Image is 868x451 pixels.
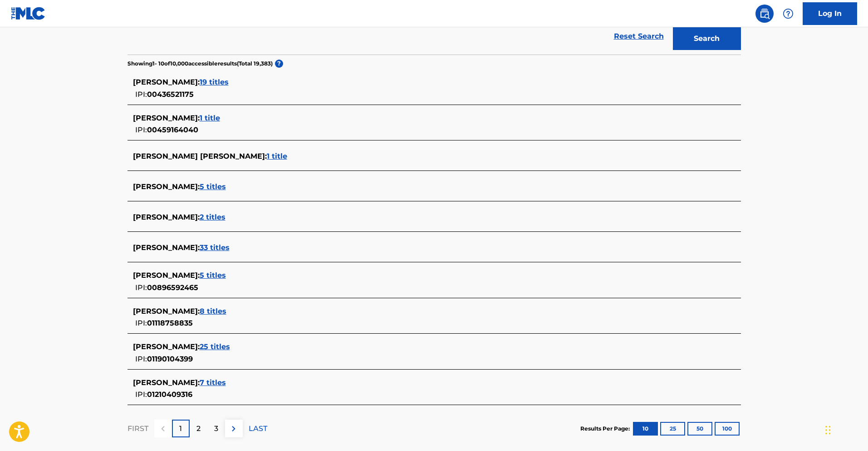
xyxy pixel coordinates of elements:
[11,7,46,20] img: MLC Logo
[133,114,200,122] span: [PERSON_NAME] :
[823,407,868,451] iframe: Chat Widget
[133,307,200,316] span: [PERSON_NAME] :
[135,90,147,99] span: IPI:
[779,5,797,23] div: Help
[687,422,712,436] button: 50
[135,319,147,327] span: IPI:
[133,182,200,191] span: [PERSON_NAME] :
[275,60,283,68] span: ?
[200,78,229,86] span: 19 titles
[179,423,182,434] p: 1
[135,390,147,399] span: IPI:
[133,378,200,387] span: [PERSON_NAME] :
[715,422,740,436] button: 100
[783,8,794,19] img: help
[133,271,200,280] span: [PERSON_NAME] :
[135,355,147,363] span: IPI:
[228,423,239,434] img: right
[200,243,230,252] span: 33 titles
[825,416,831,444] div: Drag
[147,125,198,134] span: 00459164040
[759,8,770,19] img: search
[133,342,200,351] span: [PERSON_NAME] :
[133,78,200,86] span: [PERSON_NAME] :
[803,2,857,25] a: Log In
[200,307,226,316] span: 8 titles
[200,182,226,191] span: 5 titles
[147,319,193,327] span: 01118758835
[755,5,774,23] a: Public Search
[133,213,200,221] span: [PERSON_NAME] :
[580,425,632,433] p: Results Per Page:
[200,342,230,351] span: 25 titles
[673,27,741,50] button: Search
[135,283,147,292] span: IPI:
[214,423,218,434] p: 3
[133,243,200,252] span: [PERSON_NAME] :
[200,114,220,122] span: 1 title
[267,152,287,160] span: 1 title
[609,26,668,46] a: Reset Search
[660,422,685,436] button: 25
[133,152,267,160] span: [PERSON_NAME] [PERSON_NAME] :
[147,355,193,363] span: 01190104399
[196,423,201,434] p: 2
[135,125,147,134] span: IPI:
[147,90,194,99] span: 00436521175
[128,60,273,68] p: Showing 1 - 10 of 10,000 accessible results (Total 19,383 )
[147,283,198,292] span: 00896592465
[147,390,192,399] span: 01210409316
[200,378,226,387] span: 7 titles
[200,271,226,280] span: 5 titles
[633,422,658,436] button: 10
[249,423,267,434] p: LAST
[200,213,226,221] span: 2 titles
[128,423,148,434] p: FIRST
